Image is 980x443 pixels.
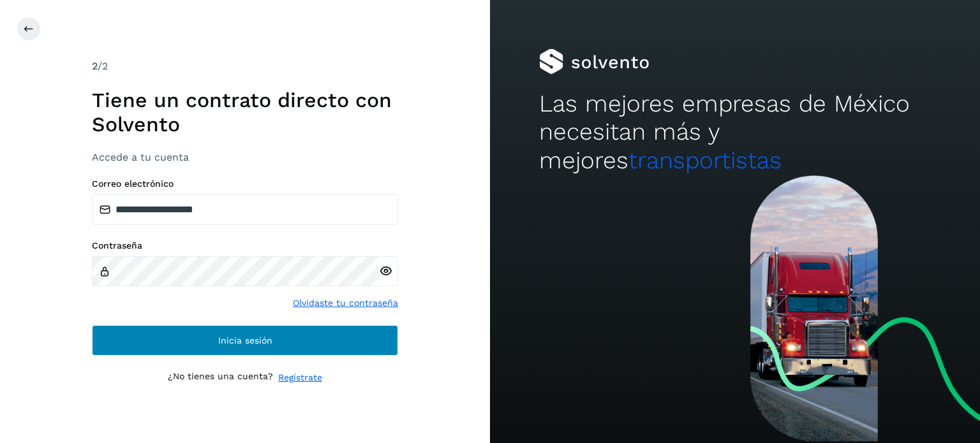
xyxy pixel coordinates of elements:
span: Inicia sesión [218,336,272,345]
label: Contraseña [92,240,398,251]
p: ¿No tienes una cuenta? [168,371,273,384]
div: /2 [92,59,398,74]
h2: Las mejores empresas de México necesitan más y mejores [539,90,931,175]
span: transportistas [628,147,782,174]
h3: Accede a tu cuenta [92,151,398,163]
span: 2 [92,60,98,72]
a: Regístrate [278,371,322,384]
button: Inicia sesión [92,325,398,356]
a: Olvidaste tu contraseña [293,296,398,310]
h1: Tiene un contrato directo con Solvento [92,88,398,137]
label: Correo electrónico [92,178,398,189]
